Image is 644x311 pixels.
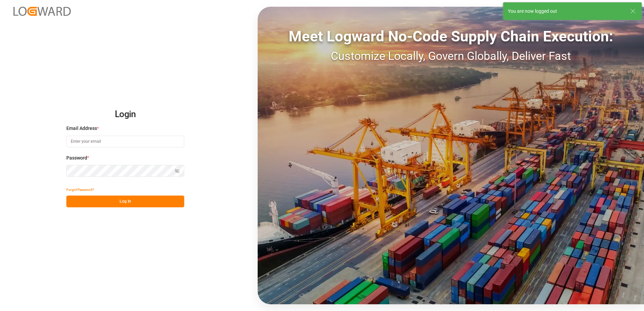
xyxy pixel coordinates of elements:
div: Meet Logward No-Code Supply Chain Execution: [258,25,644,47]
button: Log In [66,196,184,207]
button: Forgot Password? [66,184,94,196]
input: Enter your email [66,136,184,147]
img: Logward_new_orange.png [13,7,71,16]
div: You are now logged out [508,8,624,15]
h2: Login [66,104,184,125]
div: Customize Locally, Govern Globally, Deliver Fast [258,47,644,65]
span: Password [66,154,87,162]
span: Email Address [66,125,97,132]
